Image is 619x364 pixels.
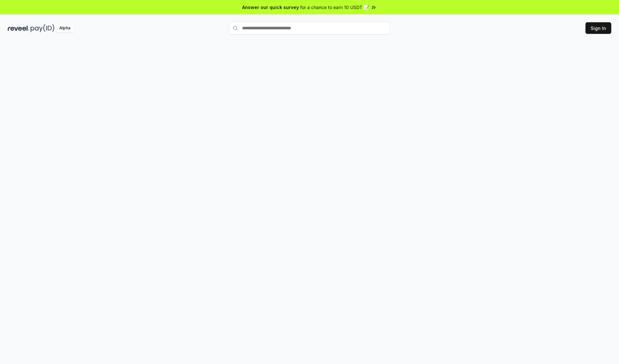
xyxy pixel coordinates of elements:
div: Alpha [56,24,74,32]
button: Sign In [585,22,611,34]
img: reveel_dark [8,24,29,32]
span: for a chance to earn 10 USDT 📝 [300,4,369,11]
span: Answer our quick survey [242,4,299,11]
img: pay_id [31,24,54,32]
